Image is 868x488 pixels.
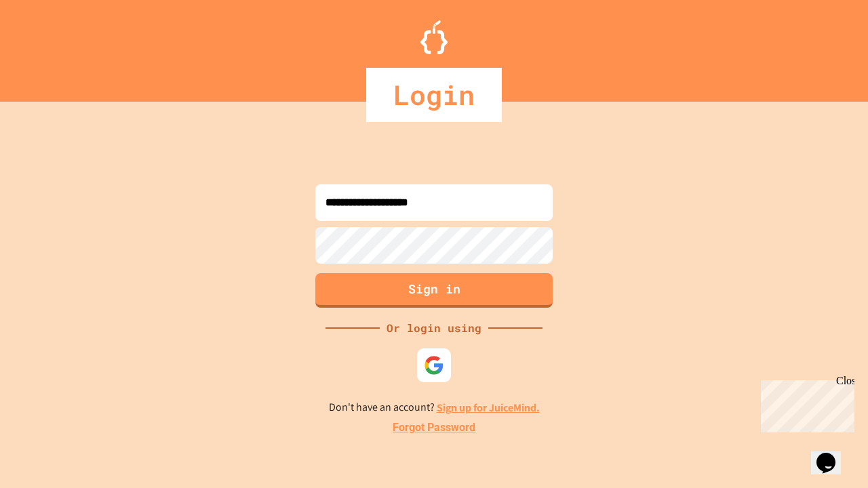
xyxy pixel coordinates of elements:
img: Logo.svg [420,20,448,54]
img: google-icon.svg [424,355,444,375]
div: Chat with us now!Close [5,5,94,86]
div: Or login using [380,320,488,336]
button: Sign in [315,273,553,308]
a: Sign up for JuiceMind. [437,401,540,415]
iframe: chat widget [811,434,854,474]
p: Don't have an account? [329,399,540,416]
a: Forgot Password [393,420,475,436]
div: Login [366,68,502,122]
iframe: chat widget [755,375,854,432]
